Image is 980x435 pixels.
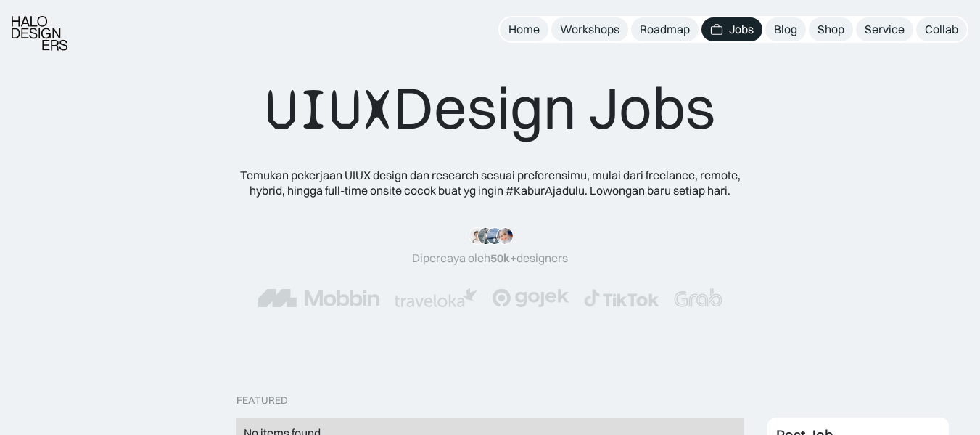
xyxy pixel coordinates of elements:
span: 50k+ [490,251,516,265]
div: Dipercaya oleh designers [412,251,568,266]
div: Collab [925,22,958,37]
a: Roadmap [631,17,699,41]
div: Temukan pekerjaan UIUX design dan research sesuai preferensimu, mulai dari freelance, remote, hyb... [229,168,752,198]
div: Roadmap [640,22,690,37]
a: Collab [916,17,967,41]
div: Service [865,22,905,37]
a: Jobs [701,17,762,41]
a: Blog [765,17,806,41]
a: Shop [809,17,853,41]
div: Design Jobs [265,73,715,145]
a: Service [856,17,913,41]
span: UIUX [265,75,393,145]
div: Blog [774,22,797,37]
div: Jobs [729,22,754,37]
div: Home [508,22,540,37]
div: Shop [818,22,844,37]
div: Featured [236,394,288,407]
div: Workshops [560,22,619,37]
a: Workshops [551,17,628,41]
a: Home [500,17,548,41]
